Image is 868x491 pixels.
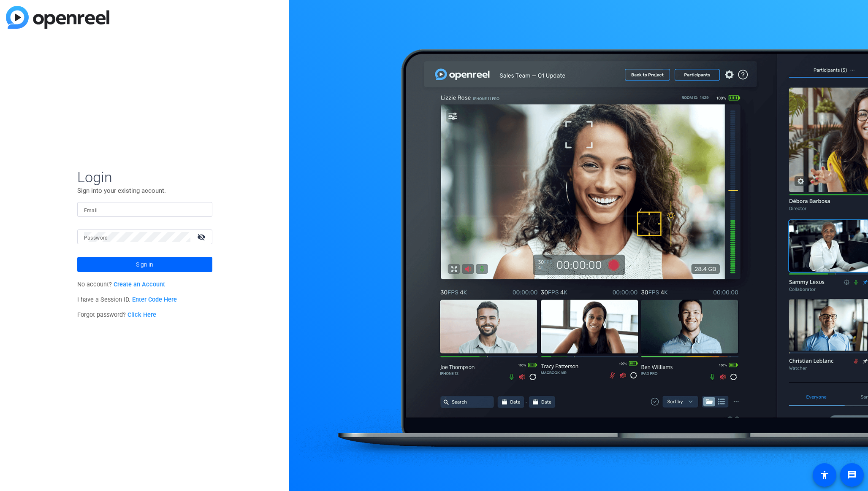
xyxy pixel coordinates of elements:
[136,254,153,275] span: Sign in
[77,311,157,318] span: Forgot password?
[847,470,857,480] mat-icon: message
[127,311,156,318] a: Click Here
[192,231,212,243] mat-icon: visibility_off
[77,296,177,303] span: I have a Session ID.
[77,186,212,195] p: Sign into your existing account.
[77,281,165,288] span: No account?
[77,168,212,186] span: Login
[819,470,830,480] mat-icon: accessibility
[6,6,109,29] img: blue-gradient.svg
[84,208,98,213] mat-label: Email
[84,235,108,241] mat-label: Password
[114,281,165,288] a: Create an Account
[77,257,212,272] button: Sign in
[84,205,206,215] input: Enter Email Address
[132,296,177,303] a: Enter Code Here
